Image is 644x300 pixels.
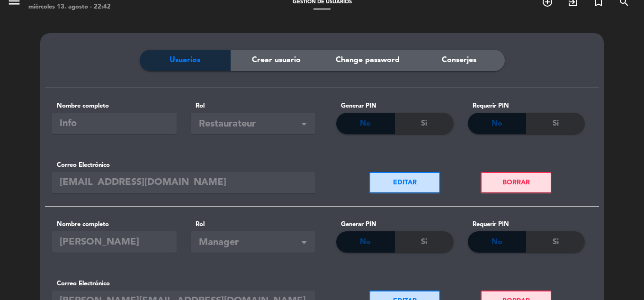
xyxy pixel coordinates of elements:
span: No [360,118,371,130]
div: Generar PIN [336,219,454,229]
span: Manager [199,235,311,251]
label: Correo Electrónico [52,160,315,170]
div: miércoles 13. agosto - 22:42 [28,2,111,12]
span: Si [421,236,427,248]
span: No [492,118,502,130]
label: Rol [191,219,315,229]
span: Change password [336,54,400,66]
label: Rol [191,101,315,111]
label: Nombre completo [52,101,177,111]
button: BORRAR [481,172,552,193]
input: Correo Electrónico [52,172,315,193]
label: Correo Electrónico [52,279,315,289]
span: Crear usuario [252,54,301,66]
button: EDITAR [369,172,440,193]
span: Si [553,118,559,130]
span: Si [553,236,559,248]
span: Conserjes [442,54,476,66]
input: Nombre completo [52,231,177,253]
div: Requerir PIN [468,101,585,111]
span: Si [421,118,427,130]
span: Restaurateur [199,117,311,132]
input: Nombre completo [52,113,177,134]
div: Generar PIN [336,101,454,111]
span: No [360,236,371,248]
label: Nombre completo [52,219,177,229]
span: Usuarios [170,54,200,66]
span: No [492,236,502,248]
div: Requerir PIN [468,219,585,229]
